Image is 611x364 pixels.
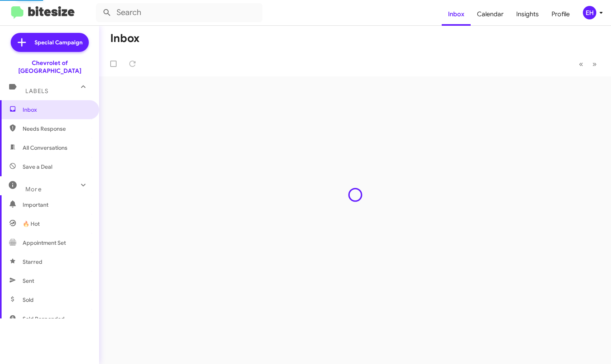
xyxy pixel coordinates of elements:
[23,125,90,133] span: Needs Response
[442,3,471,26] a: Inbox
[576,6,602,19] button: EH
[23,220,40,228] span: 🔥 Hot
[545,3,576,26] a: Profile
[23,258,42,266] span: Starred
[23,315,65,323] span: Sold Responded
[23,163,52,171] span: Save a Deal
[574,56,588,72] button: Previous
[23,201,90,209] span: Important
[23,239,66,247] span: Appointment Set
[23,144,67,152] span: All Conversations
[96,3,262,22] input: Search
[588,56,601,72] button: Next
[592,59,597,69] span: »
[510,3,545,26] a: Insights
[11,33,89,52] a: Special Campaign
[23,296,34,304] span: Sold
[25,186,42,193] span: More
[575,56,601,72] nav: Page navigation example
[34,38,82,46] span: Special Campaign
[23,277,34,285] span: Sent
[583,6,596,19] div: EH
[110,32,140,45] h1: Inbox
[471,3,510,26] a: Calendar
[25,88,48,95] span: Labels
[579,59,583,69] span: «
[23,106,90,114] span: Inbox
